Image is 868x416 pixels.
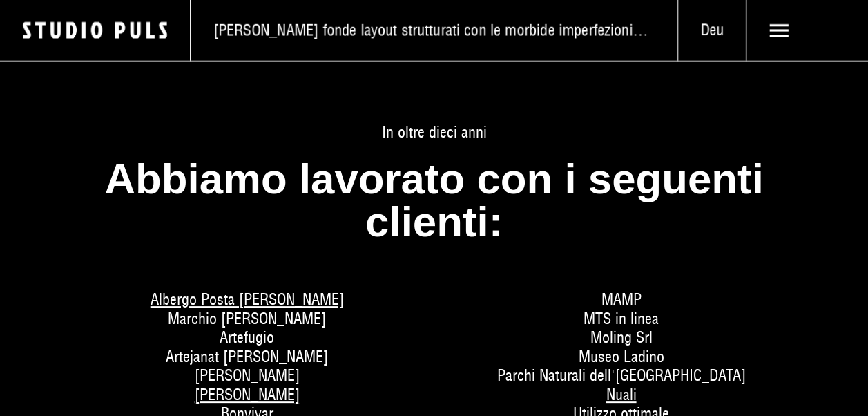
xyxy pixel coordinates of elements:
[678,21,746,40] span: Deu
[70,158,799,243] h2: Abbiamo lavorato con i seguenti clienti:
[195,366,300,385] span: [PERSON_NAME]
[213,21,648,40] span: [PERSON_NAME] fonde layout strutturati con le morbide imperfezioni di vecchi francobolli e adesiv...
[166,347,328,366] span: Artejanat [PERSON_NAME]
[220,328,274,347] span: Artefugio
[496,366,745,385] span: Parchi Naturali dell'[GEOGRAPHIC_DATA]
[601,290,641,309] span: MAMP
[590,328,652,347] span: Moling Srl
[151,290,344,309] a: Albergo Posta [PERSON_NAME]
[578,347,664,366] span: Museo Ladino
[70,123,799,142] span: In oltre dieci anni
[606,385,636,404] a: Nuali
[584,309,659,328] span: MTS in linea
[195,385,300,404] a: [PERSON_NAME]
[168,309,326,328] span: Marchio [PERSON_NAME]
